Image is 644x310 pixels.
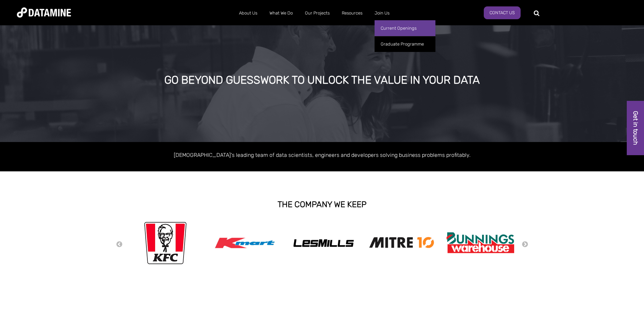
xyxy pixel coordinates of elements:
p: [DEMOGRAPHIC_DATA]'s leading team of data scientists, engineers and developers solving business p... [129,150,515,160]
a: Our Projects [299,4,336,22]
div: GO BEYOND GUESSWORK TO UNLOCK THE VALUE IN YOUR DATA [73,74,571,86]
img: Bunnings Warehouse [447,230,514,255]
a: Graduate Programme [375,36,435,52]
a: Get in touch [627,101,644,155]
button: Previous [116,241,123,248]
button: Next [522,241,528,248]
strong: THE COMPANY WE KEEP [278,200,366,209]
img: Kmart logo [211,223,279,263]
img: kfc [144,220,187,265]
a: About Us [233,4,263,22]
a: What We Do [263,4,299,22]
img: Datamine [17,7,71,18]
a: Contact Us [484,6,521,19]
a: Resources [336,4,368,22]
img: Mitre 10 [368,235,436,250]
img: Les Mills Logo [290,237,357,249]
a: Current Openings [375,20,435,36]
a: Join Us [368,4,396,22]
